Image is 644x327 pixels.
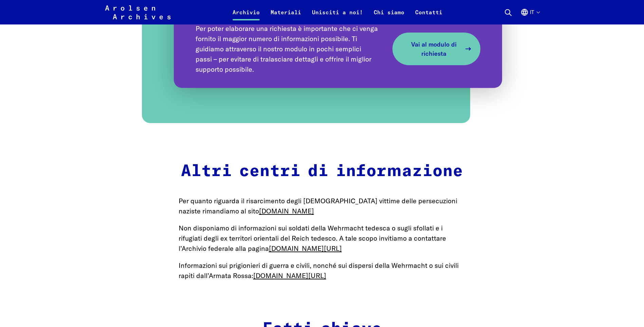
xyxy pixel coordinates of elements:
[181,163,463,179] strong: Altri centri di informazione
[227,8,265,24] a: Archivio
[410,8,448,24] a: Contatti
[196,23,385,74] p: Per poter elaborare una richiesta è importante che ci venga fornito il maggior numero di informaz...
[392,33,481,65] a: Vai al modulo di richiesta
[520,8,539,24] button: Italiano, selezione lingua
[253,271,326,280] a: [DOMAIN_NAME][URL]
[179,223,466,254] p: Non disponiamo di informazioni sui soldati della Wehrmacht tedesca o sugli sfollati e i rifugiati...
[307,8,368,24] a: Unisciti a noi!
[265,8,307,24] a: Materiali
[269,244,342,253] a: [DOMAIN_NAME][URL]
[259,207,314,215] a: [DOMAIN_NAME]
[406,40,462,58] span: Vai al modulo di richiesta
[179,196,466,216] p: Per quanto riguarda il risarcimento degli [DEMOGRAPHIC_DATA] vittime delle persecuzioni naziste r...
[179,260,466,281] p: Informazioni sui prigionieri di guerra e civili, nonché sui dispersi della Wehrmacht o sui civili...
[368,8,410,24] a: Chi siamo
[227,4,448,20] nav: Primaria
